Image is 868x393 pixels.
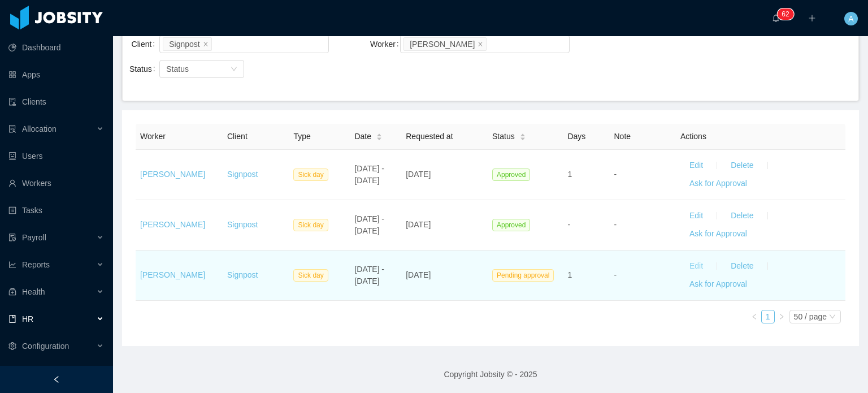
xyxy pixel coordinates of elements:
[762,310,774,323] a: 1
[567,170,572,179] span: 1
[406,270,431,279] span: [DATE]
[8,63,104,86] a: icon: appstoreApps
[567,270,572,279] span: 1
[376,136,382,140] i: icon: caret-down
[680,225,756,243] button: Ask for Approval
[227,270,258,279] a: Signpost
[489,37,495,51] input: Worker
[8,36,104,59] a: icon: pie-chartDashboard
[782,8,785,20] p: 6
[722,157,762,175] button: Delete
[293,169,328,181] span: Sick day
[8,288,16,296] i: icon: medicine-box
[519,136,526,140] i: icon: caret-down
[376,132,383,140] div: Sort
[22,124,57,133] span: Allocation
[354,265,384,286] span: [DATE] - [DATE]
[614,220,617,229] span: -
[775,310,788,323] li: Next Page
[8,145,104,167] a: icon: robotUsers
[8,90,104,113] a: icon: auditClients
[567,132,585,141] span: Days
[203,41,209,47] i: icon: close
[166,64,189,74] span: Status
[492,219,530,231] span: Approved
[129,64,160,74] label: Status
[772,14,780,22] i: icon: bell
[492,131,515,142] span: Status
[406,170,431,179] span: [DATE]
[22,233,46,242] span: Payroll
[519,132,526,135] i: icon: caret-up
[140,270,205,279] a: [PERSON_NAME]
[492,269,554,282] span: Pending approval
[227,220,258,229] a: Signpost
[140,132,166,141] span: Worker
[748,310,761,323] li: Previous Page
[680,207,712,225] button: Edit
[722,257,762,275] button: Delete
[492,169,530,181] span: Approved
[519,132,526,140] div: Sort
[794,310,827,323] div: 50 / page
[680,157,712,175] button: Edit
[354,164,384,185] span: [DATE] - [DATE]
[722,207,762,225] button: Delete
[478,41,483,47] i: icon: close
[8,199,104,222] a: icon: profileTasks
[140,220,205,229] a: [PERSON_NAME]
[376,132,382,135] i: icon: caret-up
[785,8,789,20] p: 2
[848,12,853,25] span: A
[8,315,16,323] i: icon: book
[8,172,104,195] a: icon: userWorkers
[567,220,570,229] span: -
[8,342,16,350] i: icon: setting
[680,275,756,293] button: Ask for Approval
[163,37,211,51] li: Signpost
[8,261,16,269] i: icon: line-chart
[777,8,793,20] sup: 62
[829,313,836,321] i: icon: down
[22,260,50,269] span: Reports
[808,14,816,22] i: icon: plus
[614,270,617,279] span: -
[778,313,785,320] i: icon: right
[680,257,712,275] button: Edit
[354,131,371,142] span: Date
[614,170,617,179] span: -
[293,269,328,282] span: Sick day
[227,132,248,141] span: Client
[406,132,453,141] span: Requested at
[614,132,631,141] span: Note
[406,220,431,229] span: [DATE]
[8,125,16,133] i: icon: solution
[231,66,237,74] i: icon: down
[8,234,16,241] i: icon: file-protect
[132,40,160,49] label: Client
[293,132,310,141] span: Type
[370,40,403,49] label: Worker
[214,37,220,51] input: Client
[22,342,69,351] span: Configuration
[680,175,756,193] button: Ask for Approval
[680,132,706,141] span: Actions
[751,313,758,320] i: icon: left
[140,170,205,179] a: [PERSON_NAME]
[410,38,475,50] div: [PERSON_NAME]
[293,219,328,231] span: Sick day
[22,314,33,323] span: HR
[354,214,384,235] span: [DATE] - [DATE]
[169,38,199,50] div: Signpost
[403,37,487,51] li: Andres Figuera
[761,310,775,323] li: 1
[22,287,45,296] span: Health
[227,170,258,179] a: Signpost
